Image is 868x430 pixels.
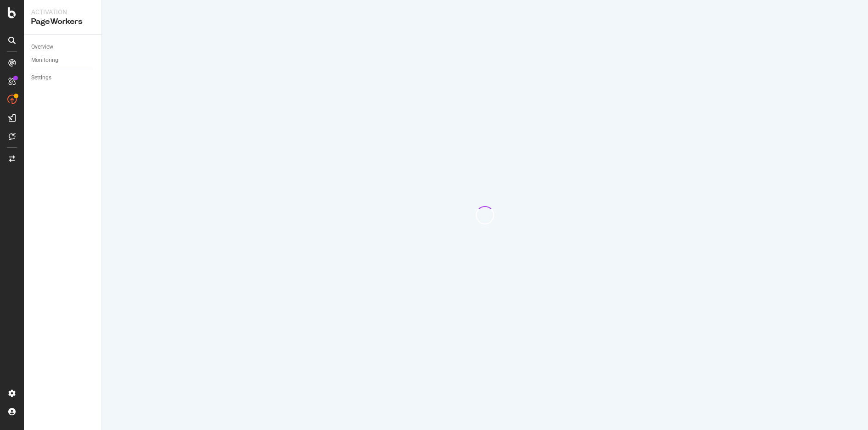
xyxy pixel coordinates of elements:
div: Monitoring [31,56,58,65]
a: Monitoring [31,56,95,65]
div: Activation [31,7,94,17]
div: Overview [31,42,53,52]
div: PageWorkers [31,17,94,27]
div: Settings [31,73,51,83]
a: Overview [31,42,95,52]
a: Settings [31,73,95,83]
